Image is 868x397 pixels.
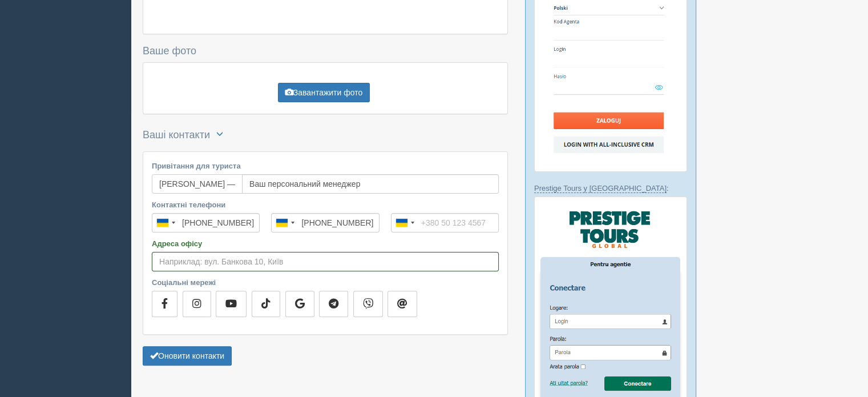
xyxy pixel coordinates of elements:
[152,277,499,288] label: Соціальні мережі
[152,199,260,210] label: Контактні телефони
[143,126,508,146] h4: Ваші контакти
[152,214,179,232] button: Selected country
[391,214,418,232] button: Selected country
[152,174,242,194] span: [PERSON_NAME] —
[143,46,508,57] h4: Ваше фото
[272,214,298,232] button: Selected country
[152,252,499,271] input: Наприклад: вул. Банкова 10, Київ
[143,346,232,366] button: Оновити контакти
[152,213,260,232] input: +380 50 123 4567
[278,83,370,102] button: Завантажити фото
[534,183,687,194] p: :
[391,213,499,232] input: +380 50 123 4567
[152,238,499,249] label: Адреса офісу
[534,184,667,193] a: Prestige Tours у [GEOGRAPHIC_DATA]
[271,213,379,232] input: +380 50 123 4567
[152,161,499,171] label: Привітання для туриста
